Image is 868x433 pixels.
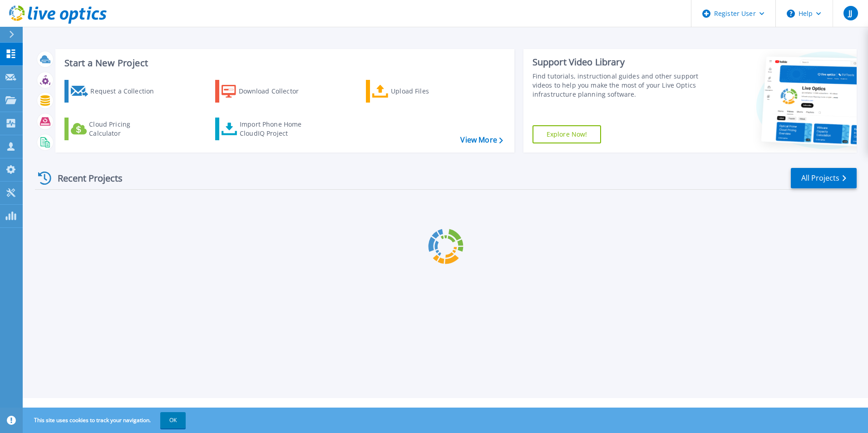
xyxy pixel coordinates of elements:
[160,412,186,428] button: OK
[239,82,311,100] div: Download Collector
[240,120,311,138] div: Import Phone Home CloudIQ Project
[791,168,857,188] a: All Projects
[391,82,464,100] div: Upload Files
[90,82,163,100] div: Request a Collection
[848,10,852,17] span: JJ
[64,58,503,68] h3: Start a New Project
[25,412,186,428] span: This site uses cookies to track your navigation.
[64,118,166,140] a: Cloud Pricing Calculator
[89,120,162,138] div: Cloud Pricing Calculator
[533,72,702,99] div: Find tutorials, instructional guides and other support videos to help you make the most of your L...
[215,80,316,103] a: Download Collector
[64,80,166,103] a: Request a Collection
[366,80,467,103] a: Upload Files
[460,136,503,144] a: View More
[533,125,602,143] a: Explore Now!
[35,167,135,189] div: Recent Projects
[533,56,702,68] div: Support Video Library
